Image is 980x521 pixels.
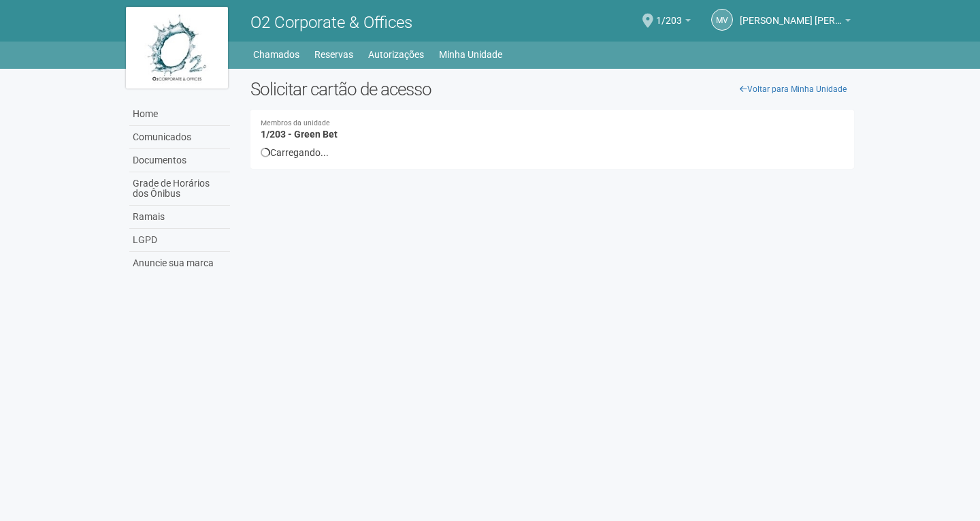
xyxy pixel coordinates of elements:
[253,45,299,64] a: Chamados
[129,126,230,149] a: Comunicados
[129,252,230,274] a: Anuncie sua marca
[129,172,230,206] a: Grade de Horários dos Ônibus
[732,79,854,99] a: Voltar para Minha Unidade
[261,120,844,127] small: Membros da unidade
[129,229,230,252] a: LGPD
[368,45,424,64] a: Autorizações
[314,45,353,64] a: Reservas
[740,2,842,26] span: Marcus Vinicius da Silveira Costa
[711,9,733,31] a: MV
[656,2,682,26] span: 1/203
[261,146,844,159] div: Carregando...
[740,17,851,28] a: [PERSON_NAME] [PERSON_NAME]
[129,149,230,172] a: Documentos
[439,45,502,64] a: Minha Unidade
[250,79,854,99] h2: Solicitar cartão de acesso
[129,103,230,126] a: Home
[261,120,844,140] h4: 1/203 - Green Bet
[656,17,691,28] a: 1/203
[250,13,412,32] span: O2 Corporate & Offices
[126,7,228,89] img: logo.jpg
[129,206,230,229] a: Ramais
